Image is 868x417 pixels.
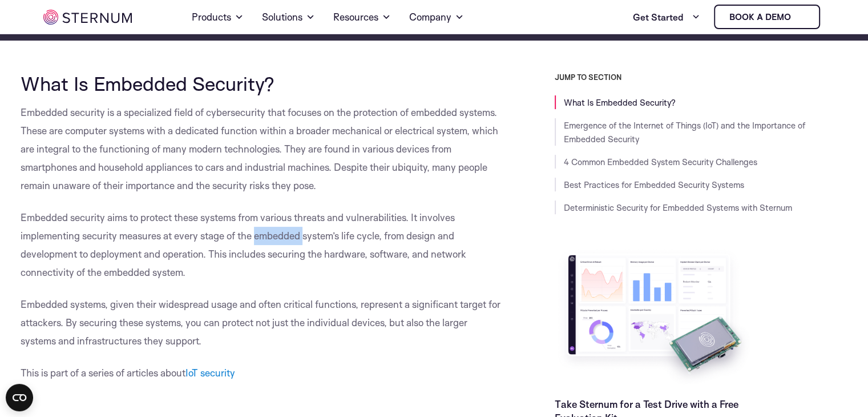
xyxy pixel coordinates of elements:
[796,13,805,22] img: sternum iot
[6,384,33,411] button: Open CMP widget
[21,298,500,347] span: Embedded systems, given their widespread usage and often critical functions, represent a signific...
[633,6,700,29] a: Get Started
[555,73,848,82] h3: JUMP TO SECTION
[262,1,315,33] a: Solutions
[564,157,757,167] a: 4 Common Embedded System Security Challenges
[555,246,754,388] img: Take Sternum for a Test Drive with a Free Evaluation Kit
[564,120,805,145] a: Emergence of the Internet of Things (IoT) and the Importance of Embedded Security
[43,10,132,25] img: sternum iot
[333,1,391,33] a: Resources
[409,1,464,33] a: Company
[21,211,466,278] span: Embedded security aims to protect these systems from various threats and vulnerabilities. It invo...
[21,106,498,191] span: Embedded security is a specialized field of cybersecurity that focuses on the protection of embed...
[192,1,244,33] a: Products
[564,202,792,213] a: Deterministic Security for Embedded Systems with Sternum
[564,97,676,108] a: What Is Embedded Security?
[21,71,274,95] span: What Is Embedded Security?
[714,5,820,29] a: Book a demo
[564,179,744,190] a: Best Practices for Embedded Security Systems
